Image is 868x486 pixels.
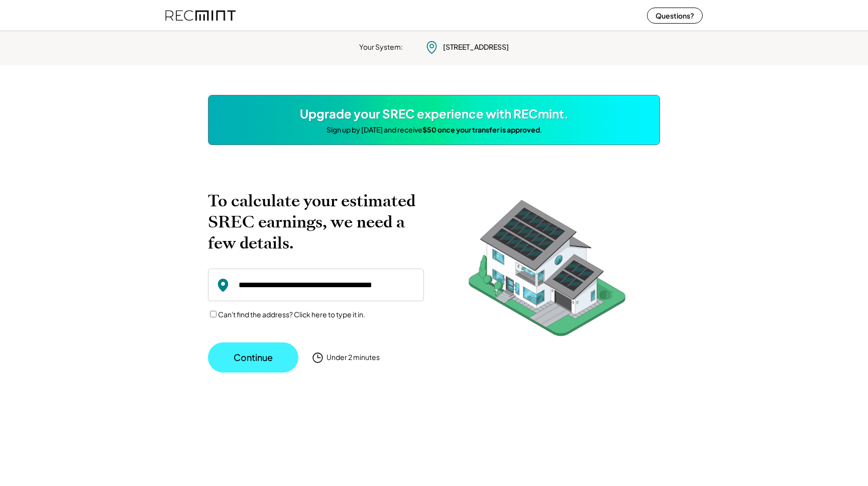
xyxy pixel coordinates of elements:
[165,2,236,29] img: recmint-logotype%403x%20%281%29.jpeg
[327,125,542,135] div: Sign up by [DATE] and receive .
[327,352,380,362] div: Under 2 minutes
[208,190,424,254] h2: To calculate your estimated SREC earnings, we need a few details.
[359,42,403,52] div: Your System:
[449,190,645,351] img: RecMintArtboard%207.png
[300,105,569,123] div: Upgrade your SREC experience with RECmint.
[208,342,298,373] button: Continue
[443,42,509,52] div: [STREET_ADDRESS]
[422,125,540,134] strong: $50 once your transfer is approved
[647,8,703,24] button: Questions?
[218,310,365,319] label: Can't find the address? Click here to type it in.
